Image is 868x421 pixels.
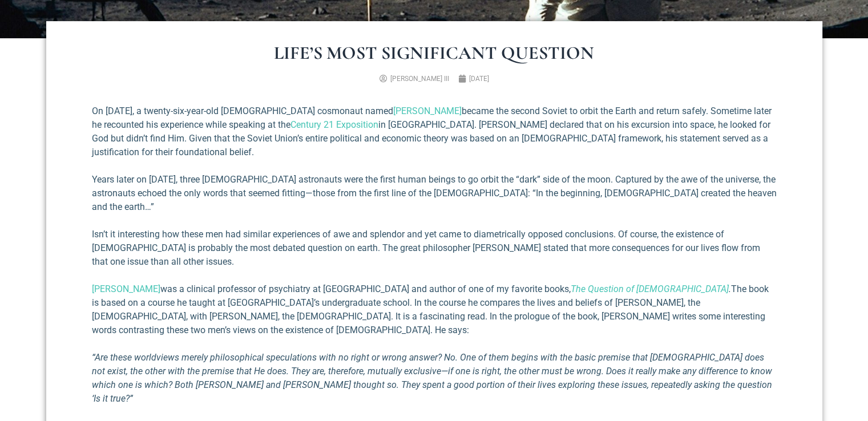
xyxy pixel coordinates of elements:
em: . [571,284,731,294]
a: The Question of [DEMOGRAPHIC_DATA] [571,284,729,294]
em: “Are these worldviews merely philosophical speculations with no right or wrong answer? No. One of... [92,352,772,404]
p: On [DATE], a twenty-six-year-old [DEMOGRAPHIC_DATA] cosmonaut named became the second Soviet to o... [92,104,777,159]
p: Isn’t it interesting how these men had similar experiences of awe and splendor and yet came to di... [92,228,777,269]
p: was a clinical professor of psychiatry at [GEOGRAPHIC_DATA] and author of one of my favorite book... [92,282,777,337]
a: [DATE] [458,74,489,84]
a: [PERSON_NAME] [92,284,160,294]
span: [PERSON_NAME] III [390,75,449,83]
time: [DATE] [469,75,489,83]
h1: Life’s Most Significant Question [92,44,777,62]
a: Century 21 Exposition [290,119,378,130]
p: Years later on [DATE], three [DEMOGRAPHIC_DATA] astronauts were the first human beings to go orbi... [92,173,777,214]
a: [PERSON_NAME] [393,106,462,116]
